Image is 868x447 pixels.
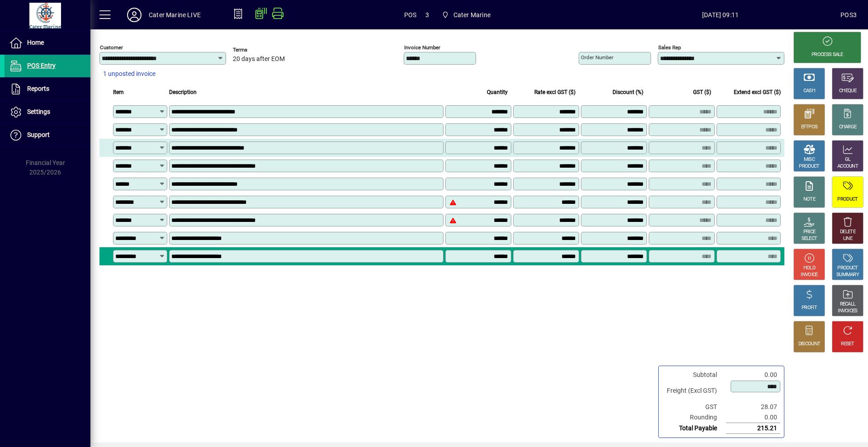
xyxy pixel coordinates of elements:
div: CHARGE [839,124,857,131]
td: 215.21 [726,423,780,434]
a: Settings [5,101,90,123]
div: INVOICES [838,308,857,315]
a: Reports [5,78,90,100]
div: EFTPOS [801,124,818,131]
span: Extend excl GST ($) [734,87,781,97]
td: 0.00 [726,370,780,380]
div: PRICE [803,229,816,235]
span: Reports [27,85,49,92]
div: PROFIT [802,305,817,311]
div: HOLD [803,265,815,272]
div: PRODUCT [799,163,819,170]
td: 28.07 [726,402,780,412]
span: Home [27,39,44,46]
span: 3 [425,8,429,22]
div: ACCOUNT [837,163,858,170]
button: 1 unposted invoice [99,66,159,82]
div: CHEQUE [839,88,856,94]
mat-label: Invoice number [404,44,440,51]
td: 0.00 [726,412,780,423]
div: DISCOUNT [798,341,820,348]
div: NOTE [803,196,815,203]
td: GST [662,402,726,412]
span: Description [169,87,197,97]
a: Home [5,32,90,54]
span: GST ($) [693,87,711,97]
a: Support [5,124,90,146]
mat-label: Customer [100,44,123,51]
div: SUMMARY [836,272,859,278]
mat-label: Order number [581,54,613,61]
span: Discount (%) [613,87,643,97]
div: SELECT [802,235,817,242]
span: Support [27,131,50,138]
span: Terms [233,47,287,53]
span: Item [113,87,124,97]
div: PROCESS SALE [811,52,843,58]
button: Profile [120,7,149,23]
td: Rounding [662,412,726,423]
div: LINE [843,235,852,242]
span: Settings [27,108,50,115]
td: Freight (Excl GST) [662,380,726,402]
div: MISC [804,156,815,163]
span: Cater Marine [438,7,494,23]
div: PRODUCT [837,196,858,203]
span: Rate excl GST ($) [534,87,576,97]
div: POS3 [840,8,857,22]
div: INVOICE [801,272,817,278]
div: RESET [841,341,854,348]
span: Cater Marine [453,8,491,22]
td: Total Payable [662,423,726,434]
div: DELETE [840,229,855,235]
span: [DATE] 09:11 [600,8,840,22]
span: POS [404,8,417,22]
td: Subtotal [662,370,726,380]
span: 20 days after EOM [233,56,285,63]
div: GL [845,156,851,163]
div: RECALL [840,301,856,308]
div: PRODUCT [837,265,858,272]
span: Quantity [487,87,508,97]
div: Cater Marine LIVE [149,8,201,22]
div: CASH [803,88,815,94]
mat-label: Sales rep [658,44,681,51]
span: POS Entry [27,62,56,69]
span: 1 unposted invoice [103,69,156,79]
